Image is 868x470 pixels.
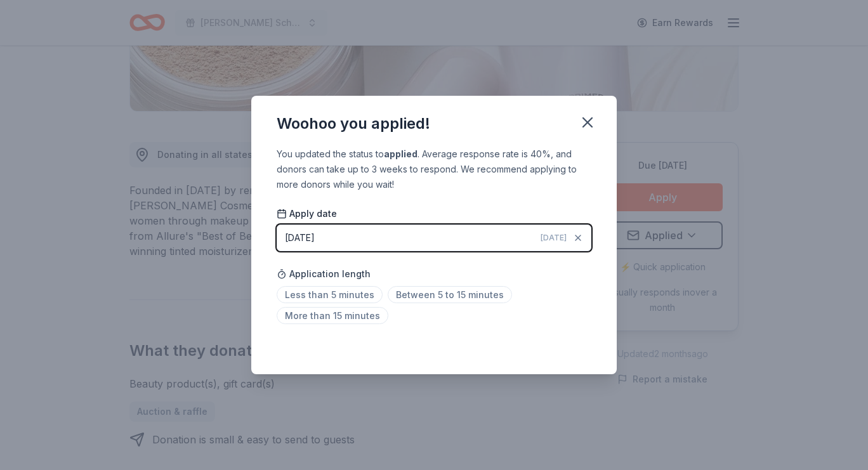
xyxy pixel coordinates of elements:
[277,225,591,251] button: [DATE][DATE]
[384,148,418,159] b: applied
[277,286,383,303] span: Less than 5 minutes
[277,114,430,134] div: Woohoo you applied!
[388,286,512,303] span: Between 5 to 15 minutes
[277,207,337,220] span: Apply date
[277,307,388,324] span: More than 15 minutes
[541,233,567,243] span: [DATE]
[277,147,591,192] div: You updated the status to . Average response rate is 40%, and donors can take up to 3 weeks to re...
[277,266,371,282] span: Application length
[285,230,315,245] div: [DATE]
